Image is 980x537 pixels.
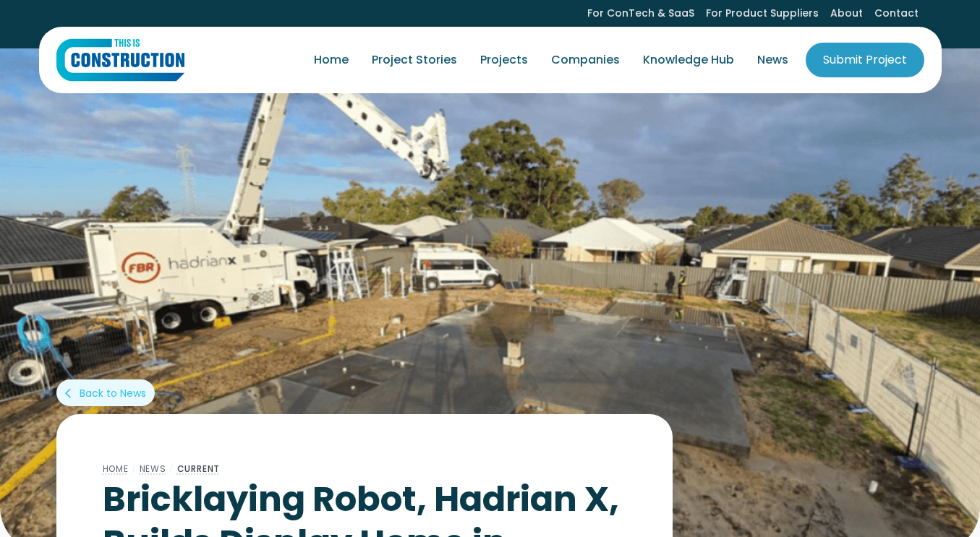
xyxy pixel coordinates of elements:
div: Submit Project [823,51,907,69]
a: Home [103,463,129,475]
div: / [166,460,177,478]
a: Submit Project [806,43,924,77]
a: Current [177,463,221,475]
a: Companies [540,40,631,80]
img: This Is Construction Logo [56,38,184,82]
a: News [746,40,800,80]
a: Home [302,40,360,80]
div: / [129,460,140,478]
a: Knowledge Hub [631,40,746,80]
div: arrow_back_ios [65,386,77,400]
a: Project Stories [360,40,469,80]
a: Projects [469,40,540,80]
a: arrow_back_iosBack to News [56,379,155,406]
a: News [140,463,166,475]
a: home [56,38,184,82]
div: Back to News [80,386,146,400]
